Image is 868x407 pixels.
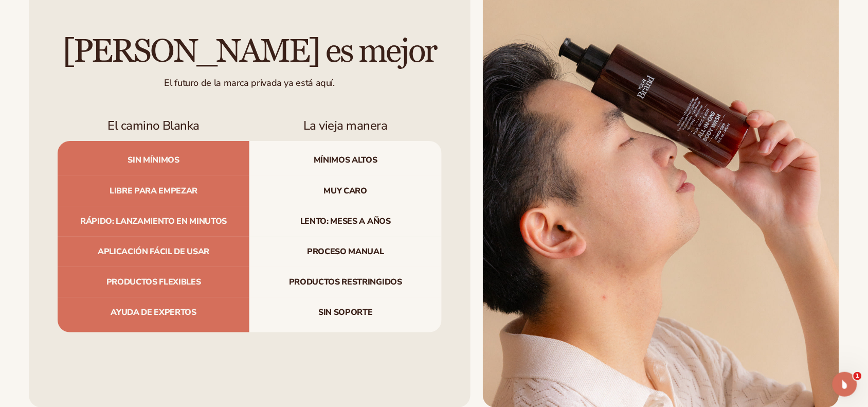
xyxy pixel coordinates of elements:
font: Rápido: lanzamiento en minutos [80,216,227,227]
iframe: Chat en vivo de Intercom [833,372,857,397]
font: Productos flexibles [106,276,201,288]
font: Ayuda de expertos [111,307,196,318]
font: Sin soporte [318,307,372,318]
font: Mínimos altos [314,154,377,166]
font: El futuro de la marca privada ya está aquí. [165,77,335,89]
font: Proceso manual [307,246,384,257]
font: Lento: meses a años [300,216,391,227]
font: Sin mínimos [128,154,179,166]
font: Muy caro [324,185,367,197]
font: El camino Blanka [107,117,199,134]
font: 1 [856,373,860,379]
font: Productos restringidos [289,276,402,288]
font: La vieja manera [303,117,388,134]
font: [PERSON_NAME] es mejor [63,31,437,72]
font: Libre para empezar [110,185,197,197]
font: Aplicación fácil de usar [98,246,209,257]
